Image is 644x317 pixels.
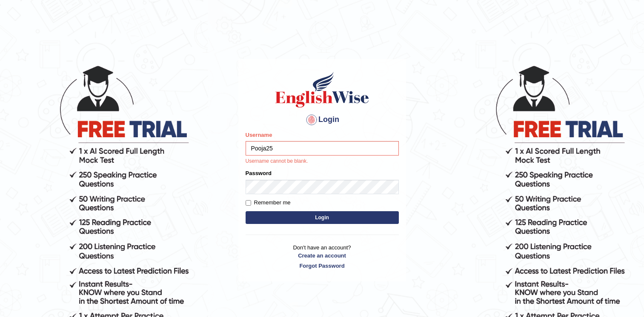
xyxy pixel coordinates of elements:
label: Username [246,131,272,139]
p: Don't have an account? [246,243,399,270]
input: Remember me [246,200,251,206]
button: Login [246,211,399,224]
h4: Login [246,113,399,127]
p: Username cannot be blank. [246,158,399,165]
a: Forgot Password [246,262,399,270]
img: Logo of English Wise sign in for intelligent practice with AI [274,71,371,109]
label: Remember me [246,198,291,207]
label: Password [246,169,272,177]
a: Create an account [246,252,399,260]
